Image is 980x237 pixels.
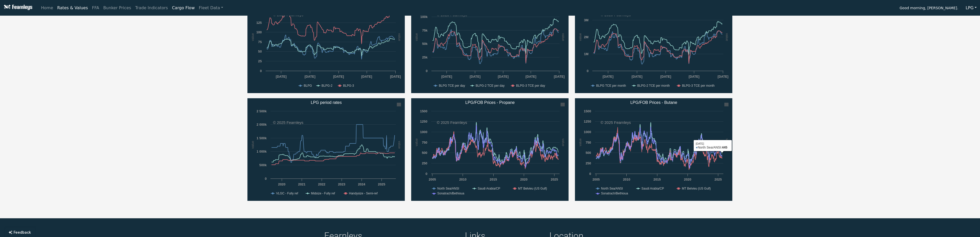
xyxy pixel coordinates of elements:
[437,192,464,195] text: Sonatrach/Bethioua
[575,98,732,201] svg: LPG/FOB Prices - Butane
[682,187,711,190] text: MT Belvieu (US Gulf)
[258,40,262,44] text: 75
[257,136,267,140] text: 1 500k
[55,3,90,13] a: Rates & Values
[422,151,427,155] text: 500
[304,84,312,87] text: BLPG
[257,123,267,126] text: 2 000k
[476,84,505,87] text: BLPG-2 TCE per day
[343,84,354,87] text: BLPG-3
[411,98,569,201] svg: LPG/FOB Prices - Propane
[426,172,427,176] text: 0
[358,182,365,186] text: 2024
[518,187,547,190] text: MT Belvieu (US Gulf)
[311,192,335,195] text: Midsize - Fully ref
[470,75,481,78] text: [DATE]
[298,182,305,186] text: 2021
[584,35,589,39] text: 2M
[415,33,418,41] text: value
[689,75,699,78] text: [DATE]
[278,182,285,186] text: 2020
[654,177,661,181] text: 2015
[498,75,508,78] text: [DATE]
[390,75,401,78] text: [DATE]
[251,33,255,41] text: value
[426,69,428,73] text: 0
[420,130,427,134] text: 1000
[258,50,262,53] text: 50
[265,177,267,181] text: 0
[398,33,401,41] text: value
[420,120,427,123] text: 1250
[725,139,729,146] text: value
[578,139,582,146] text: value
[338,182,345,186] text: 2023
[962,3,980,13] button: LPG
[422,55,428,59] text: 25k
[133,3,170,13] a: Trade Indicators
[429,177,436,181] text: 2005
[554,75,564,78] text: [DATE]
[900,4,958,13] span: Good morning, [PERSON_NAME].
[725,33,729,41] text: value
[592,177,600,181] text: 2005
[437,187,459,190] text: North Sea/ANSI
[318,182,325,186] text: 2022
[422,141,427,144] text: 750
[257,109,267,113] text: 2 500k
[526,75,536,78] text: [DATE]
[422,161,427,165] text: 250
[601,120,631,125] text: © 2025 Fearnleys
[561,33,565,41] text: value
[361,75,372,78] text: [DATE]
[259,163,267,167] text: 500k
[584,130,591,134] text: 1000
[603,75,613,78] text: [DATE]
[465,100,515,105] text: LPG/FOB Prices - Propane
[398,141,401,149] text: value
[551,177,558,181] text: 2025
[641,187,664,190] text: Saudi Arabia/CP
[520,177,527,181] text: 2020
[251,141,255,149] text: value
[714,177,722,181] text: 2025
[439,84,465,87] text: BLPG TCE per day
[258,59,262,63] text: 25
[420,15,428,19] text: 100k
[415,139,418,146] text: value
[349,192,378,195] text: Handysize - Semi-ref
[39,3,55,13] a: Home
[584,52,589,56] text: 1M
[441,75,452,78] text: [DATE]
[459,177,466,181] text: 2010
[682,84,715,87] text: BLPG-3 TCE per month
[596,84,626,87] text: BLPG TCE per month
[561,139,565,146] text: value
[516,84,545,87] text: BLPG-3 TCE per day
[584,120,591,123] text: 1250
[437,120,467,125] text: © 2025 Fearnleys
[584,18,589,22] text: 3M
[601,187,623,190] text: North Sea/ANSI
[578,33,582,41] text: value
[260,69,262,73] text: 0
[420,109,427,113] text: 1500
[684,177,691,181] text: 2020
[304,75,315,78] text: [DATE]
[101,3,133,13] a: Bunker Prices
[333,75,344,78] text: [DATE]
[637,84,670,87] text: BLPG-2 TCE per month
[660,75,671,78] text: [DATE]
[601,192,628,195] text: Sonatrach/Bethioua
[586,161,591,165] text: 250
[256,21,262,25] text: 125
[422,42,428,46] text: 50k
[276,75,287,78] text: [DATE]
[478,187,500,190] text: Saudi Arabia/CP
[717,75,728,78] text: [DATE]
[322,84,333,87] text: BLPG-2
[490,177,497,181] text: 2015
[257,150,267,153] text: 1 000k
[589,172,591,176] text: 0
[3,5,32,11] img: Fearnleys Logo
